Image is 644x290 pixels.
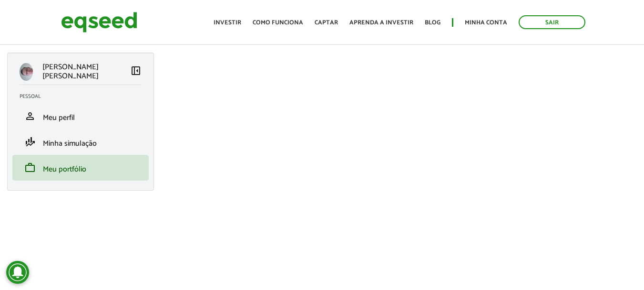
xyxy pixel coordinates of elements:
span: finance_mode [24,136,36,148]
a: Como funciona [253,20,303,26]
span: Minha simulação [43,137,97,150]
li: Meu portfólio [12,155,149,181]
span: left_panel_close [130,65,142,76]
a: workMeu portfólio [20,162,142,173]
h2: Pessoal [20,94,149,99]
a: Minha conta [465,20,507,26]
a: personMeu perfil [20,110,142,122]
img: EqSeed [61,10,137,35]
a: finance_modeMinha simulação [20,136,142,148]
span: person [24,110,36,122]
span: Meu perfil [43,111,75,124]
a: Captar [315,20,338,26]
p: [PERSON_NAME] [PERSON_NAME] [42,63,130,81]
a: Investir [214,20,241,26]
span: Meu portfólio [43,163,86,176]
span: work [24,162,36,173]
li: Minha simulação [12,129,149,155]
a: Aprenda a investir [349,20,413,26]
a: Sair [519,15,585,29]
a: Colapsar menu [130,65,142,78]
li: Meu perfil [12,103,149,129]
a: Blog [425,20,440,26]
